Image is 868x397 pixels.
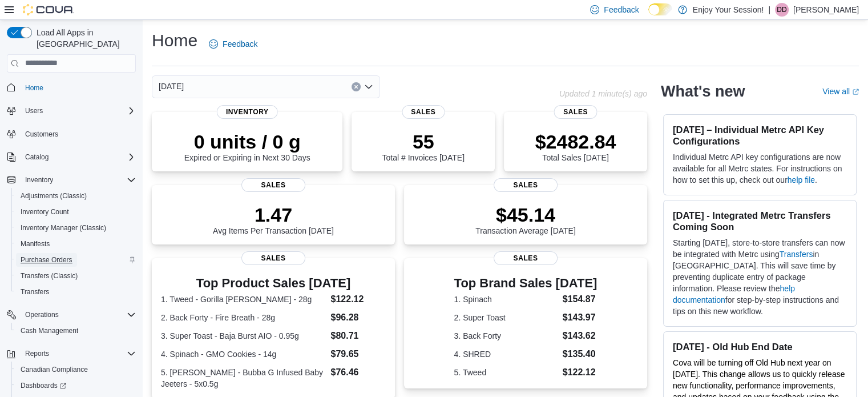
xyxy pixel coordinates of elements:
dd: $154.87 [563,292,597,306]
span: Transfers [16,285,136,299]
span: Reports [21,347,136,360]
span: Transfers (Classic) [16,269,136,283]
button: Inventory Manager (Classic) [11,220,140,236]
span: Canadian Compliance [21,365,88,374]
div: Devin D'Amelio [775,3,789,17]
h1: Home [152,29,197,52]
dt: 2. Super Toast [454,312,558,323]
a: Dashboards [11,378,140,394]
span: Sales [494,251,558,265]
h3: Top Brand Sales [DATE] [454,276,597,290]
span: Customers [21,127,136,141]
a: Inventory Manager (Classic) [16,221,111,235]
dt: 3. Back Forty [454,330,558,342]
span: Manifests [16,237,136,251]
a: Inventory Count [16,205,74,219]
a: Customers [21,127,63,141]
h3: [DATE] - Old Hub End Date [673,341,847,352]
div: Transaction Average [DATE] [475,203,576,235]
span: Adjustments (Classic) [16,189,136,203]
span: Canadian Compliance [16,363,136,376]
svg: External link [852,89,859,95]
dt: 1. Tweed - Gorilla [PERSON_NAME] - 28g [161,294,326,305]
dt: 4. SHRED [454,348,558,360]
a: help documentation [673,284,795,304]
a: Manifests [16,237,54,251]
dd: $96.28 [330,311,385,324]
h3: Top Product Sales [DATE] [161,276,386,290]
a: Home [21,81,48,95]
button: Open list of options [364,82,373,91]
span: Inventory [25,175,53,185]
button: Catalog [21,150,53,164]
button: Catalog [2,149,140,165]
span: Manifests [21,239,50,248]
span: Sales [241,251,305,265]
button: Transfers (Classic) [11,268,140,284]
span: Inventory Manager (Classic) [21,223,106,232]
a: Adjustments (Classic) [16,189,91,203]
span: Inventory Count [16,205,136,219]
button: Inventory [2,172,140,188]
button: Transfers [11,284,140,300]
button: Manifests [11,236,140,252]
p: | [768,3,770,17]
span: Catalog [21,150,136,164]
span: Cash Management [16,324,136,338]
button: Canadian Compliance [11,362,140,378]
span: Purchase Orders [21,255,72,264]
p: 55 [382,130,464,153]
h2: What's new [661,82,745,101]
a: Canadian Compliance [16,363,92,376]
span: Home [21,81,136,95]
dt: 4. Spinach - GMO Cookies - 14g [161,348,326,360]
h3: [DATE] - Integrated Metrc Transfers Coming Soon [673,210,847,232]
button: Home [2,79,140,96]
dt: 5. [PERSON_NAME] - Bubba G Infused Baby Jeeters - 5x0.5g [161,367,326,390]
div: Expired or Expiring in Next 30 Days [184,130,310,162]
span: Dashboards [21,381,66,390]
p: [PERSON_NAME] [793,3,859,17]
button: Operations [21,308,63,322]
dt: 3. Super Toast - Baja Burst AIO - 0.95g [161,330,326,342]
span: Inventory [21,173,136,187]
span: Operations [21,308,136,322]
span: Home [25,83,43,93]
dd: $143.62 [563,329,597,343]
p: Starting [DATE], store-to-store transfers can now be integrated with Metrc using in [GEOGRAPHIC_D... [673,237,847,317]
p: $2482.84 [535,130,616,153]
span: Reports [25,349,49,358]
p: 0 units / 0 g [184,130,310,153]
button: Adjustments (Classic) [11,188,140,204]
span: [DATE] [159,79,184,93]
input: Dark Mode [648,3,672,15]
dt: 5. Tweed [454,367,558,378]
p: $45.14 [475,203,576,226]
span: Inventory Count [21,207,69,216]
dd: $122.12 [330,292,385,306]
button: Inventory Count [11,204,140,220]
span: Users [25,106,43,115]
a: help file [788,175,815,185]
span: Inventory Manager (Classic) [16,221,136,235]
span: Sales [554,105,597,119]
button: Clear input [352,82,361,91]
span: Feedback [223,38,257,50]
button: Reports [21,347,54,360]
span: Purchase Orders [16,253,136,267]
span: Feedback [604,4,639,15]
a: Feedback [204,33,262,55]
button: Cash Management [11,323,140,339]
span: Catalog [25,153,49,162]
span: Customers [25,130,58,139]
a: Transfers [780,250,813,259]
button: Customers [2,126,140,142]
span: Transfers (Classic) [21,271,78,280]
span: Adjustments (Classic) [21,191,87,200]
button: Reports [2,346,140,362]
button: Operations [2,307,140,323]
span: Load All Apps in [GEOGRAPHIC_DATA] [32,27,136,50]
button: Inventory [21,173,58,187]
span: Transfers [21,287,49,296]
